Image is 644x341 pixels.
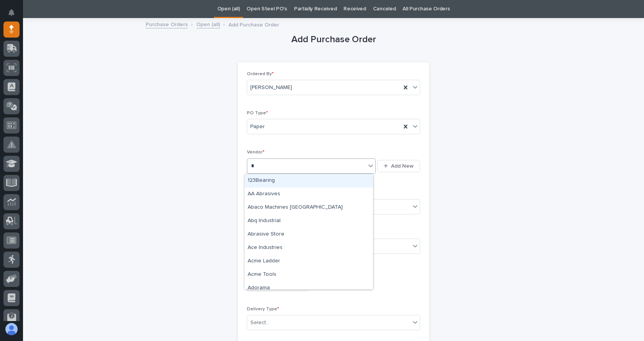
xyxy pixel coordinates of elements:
[377,160,420,172] button: Add New
[245,201,373,214] div: Abaco Machines USA
[146,20,188,28] a: Purchase Orders
[247,72,274,76] span: Ordered By
[3,5,20,21] button: Notifications
[10,9,20,21] div: Notifications
[245,282,373,295] div: Adorama
[3,321,20,337] button: users-avatar
[247,150,264,155] span: Vendor
[228,20,279,28] p: Add Purchase Order
[247,307,279,311] span: Delivery Type
[245,241,373,255] div: Ace Industries
[245,174,373,188] div: 123Bearing
[245,214,373,228] div: Abq Industrial
[245,268,373,282] div: Acme Tools
[247,111,268,115] span: PO Type
[245,228,373,241] div: Abrasive Store
[250,123,265,131] span: Paper
[245,255,373,268] div: Acme Ladder
[245,188,373,201] div: AA Abrasives
[196,20,220,28] a: Open (all)
[238,34,429,45] h1: Add Purchase Order
[391,163,414,170] span: Add New
[250,319,269,327] div: Select...
[250,84,292,92] span: [PERSON_NAME]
